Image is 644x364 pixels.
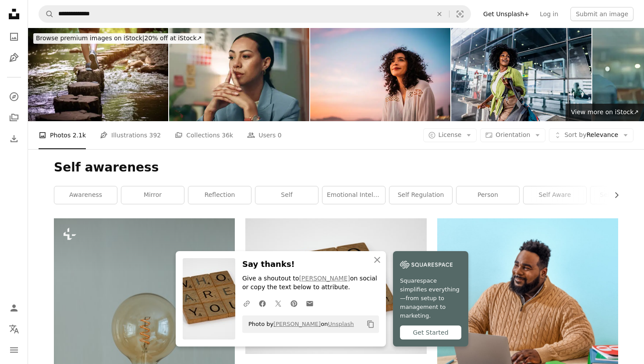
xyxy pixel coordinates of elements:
[566,104,644,121] a: View more on iStock↗
[5,88,23,105] a: Explore
[247,121,282,149] a: Users 0
[549,128,633,142] button: Sort byRelevance
[255,294,270,312] a: Share on Facebook
[534,7,563,21] a: Log in
[149,130,161,140] span: 392
[5,320,23,338] button: Language
[244,317,354,331] span: Photo by on
[5,49,23,66] a: Illustrations
[39,5,471,23] form: Find visuals sitewide
[299,275,350,282] a: [PERSON_NAME]
[451,28,591,121] img: Mid adult woman using mobile phone and looking around on a airport
[255,186,318,204] a: self
[449,6,471,22] button: Visual search
[480,128,545,142] button: Orientation
[5,130,23,147] a: Download History
[121,186,184,204] a: mirror
[54,160,618,175] h1: Self awareness
[302,294,318,312] a: Share over email
[28,28,210,49] a: Browse premium images on iStock|20% off at iStock↗
[286,294,302,312] a: Share on Pinterest
[609,186,618,204] button: scroll list to the right
[242,274,379,292] p: Give a shoutout to on social or copy the text below to attribute.
[175,121,233,149] a: Collections 36k
[5,299,23,317] a: Log in / Sign up
[393,251,468,346] a: Squarespace simplifies everything—from setup to management to marketing.Get Started
[188,186,251,204] a: reflection
[524,186,586,204] a: self aware
[430,6,449,22] button: Clear
[322,186,385,204] a: emotional intelligence
[5,28,23,45] a: Photos
[564,131,586,138] span: Sort by
[456,186,519,204] a: person
[495,131,530,138] span: Orientation
[439,131,462,138] span: License
[389,186,452,204] a: self regulation
[169,28,309,121] img: Night, office and business woman thinking, planning and reading solution, research or project ide...
[36,35,202,42] span: 20% off at iStock ↗
[54,186,117,204] a: awareness
[564,131,618,140] span: Relevance
[571,108,639,115] span: View more on iStock ↗
[400,325,461,339] div: Get Started
[54,350,235,358] a: a person holding a light bulb in their hand
[245,218,426,354] img: brown wooden puzzle game board
[39,6,54,22] button: Search Unsplash
[242,258,379,271] h3: Say thanks!
[278,130,282,140] span: 0
[270,294,286,312] a: Share on Twitter
[5,341,23,359] button: Menu
[328,321,354,327] a: Unsplash
[400,276,461,320] span: Squarespace simplifies everything—from setup to management to marketing.
[363,317,378,332] button: Copy to clipboard
[36,35,144,42] span: Browse premium images on iStock |
[28,28,168,121] img: Adult making steps over stumps across river streams. Concepts and ideas for making small steps to...
[478,7,534,21] a: Get Unsplash+
[423,128,477,142] button: License
[310,28,450,121] img: Young woman looking at view contemplating outdoors
[400,258,453,271] img: file-1747939142011-51e5cc87e3c9
[570,7,633,21] button: Submit an image
[273,321,321,327] a: [PERSON_NAME]
[5,109,23,126] a: Collections
[100,121,161,149] a: Illustrations 392
[222,130,233,140] span: 36k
